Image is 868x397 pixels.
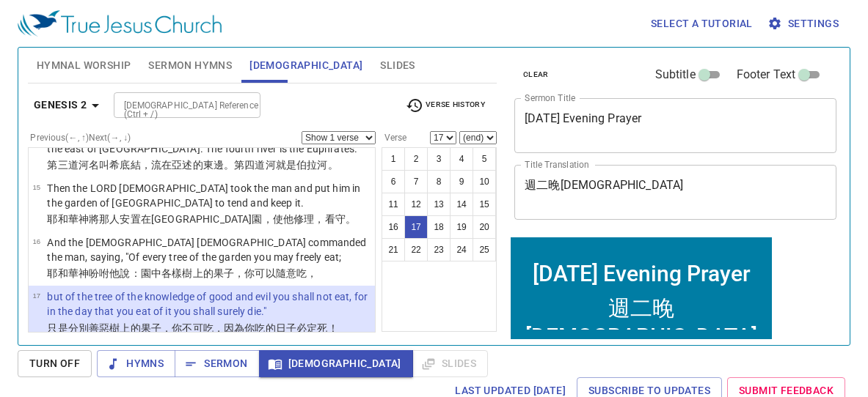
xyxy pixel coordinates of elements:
[28,92,111,119] button: Genesis 2
[473,170,496,193] button: 10
[255,159,338,171] wh7243: 道河
[99,213,356,225] wh3947: 那人
[79,267,318,279] wh3068: 神
[382,238,405,261] button: 21
[224,159,338,171] wh6926: 。第四
[296,322,338,334] wh3117: 必定
[346,213,356,225] wh8104: 。
[18,10,222,37] img: True Jesus Church
[655,66,696,84] span: Subtitle
[404,215,428,239] button: 17
[514,66,558,84] button: clear
[186,355,247,373] span: Sermon
[120,213,356,225] wh120: 安置
[450,170,473,193] button: 9
[47,289,371,319] p: but of the tree of the knowledge of good and evil you shall not eat, for in the day that you eat ...
[382,170,405,193] button: 6
[473,193,496,216] button: 15
[427,215,451,239] button: 18
[148,56,232,75] span: Sermon Hymns
[109,267,317,279] wh6680: 他
[120,267,317,279] wh120: 說
[525,111,826,139] textarea: [DATE] Evening Prayer
[382,147,405,171] button: 1
[765,10,845,37] button: Settings
[651,15,753,33] span: Select a tutorial
[427,147,451,171] button: 3
[30,133,131,142] label: Previous (←, ↑) Next (→, ↓)
[172,159,338,171] wh1980: 亞述
[259,350,413,377] button: [DEMOGRAPHIC_DATA]
[427,193,451,216] button: 13
[89,267,317,279] wh430: 吩咐
[404,170,428,193] button: 7
[473,147,496,171] button: 5
[37,56,131,75] span: Hymnal Worship
[141,159,338,171] wh2313: ，流在
[214,322,338,334] wh398: ，因為你吃
[89,322,338,334] wh1847: 善
[770,15,839,33] span: Settings
[307,267,317,279] wh398: ，
[382,193,405,216] button: 11
[427,170,451,193] button: 8
[317,322,338,334] wh4191: 死
[380,56,415,75] span: Slides
[276,159,338,171] wh5104: 就是伯拉河
[161,267,317,279] wh1588: 各樣樹
[47,157,371,172] p: 第三
[32,292,40,300] span: 17
[523,68,549,81] span: clear
[266,322,338,334] wh398: 的日子
[404,193,428,216] button: 12
[32,183,40,191] span: 15
[29,355,80,373] span: Turn Off
[450,147,473,171] button: 4
[382,215,405,239] button: 16
[68,159,338,171] wh7992: 道河
[645,10,759,37] button: Select a tutorial
[473,238,496,261] button: 25
[525,178,826,206] textarea: 週二晚[DEMOGRAPHIC_DATA]
[406,97,485,114] span: Verse History
[47,212,371,226] p: 耶和華
[47,321,371,335] p: 只是分別
[193,267,318,279] wh6086: 上的果子，你可以隨意
[271,355,401,373] span: [DEMOGRAPHIC_DATA]
[450,193,473,216] button: 14
[79,213,356,225] wh3068: 神
[175,350,259,377] button: Sermon
[328,159,338,171] wh6578: 。
[296,267,317,279] wh398: 吃
[118,97,232,114] input: Type Bible Reference
[47,181,371,210] p: Then the LORD [DEMOGRAPHIC_DATA] took the man and put him in the garden of [GEOGRAPHIC_DATA] to t...
[252,213,356,225] wh5731: 園
[47,266,371,281] p: 耶和華
[737,66,796,84] span: Footer Text
[263,213,356,225] wh1588: ，使他修理
[109,159,338,171] wh8034: 希底結
[450,215,473,239] button: 19
[131,267,318,279] wh559: ：園中
[141,213,356,225] wh3240: 在[GEOGRAPHIC_DATA]
[328,322,338,334] wh4191: ！
[397,94,494,116] button: Verse History
[32,237,40,245] span: 16
[89,159,338,171] wh5104: 名叫
[99,322,338,334] wh2896: 惡
[120,322,338,334] wh6086: 上的果子，你不可吃
[109,355,164,373] span: Hymns
[404,147,428,171] button: 2
[404,238,428,261] button: 22
[47,235,371,264] p: And the [DEMOGRAPHIC_DATA] [DEMOGRAPHIC_DATA] commanded the man, saying, "Of every tree of the ga...
[34,96,87,114] b: Genesis 2
[427,238,451,261] button: 23
[193,159,338,171] wh804: 的東邊
[508,235,774,355] iframe: from-child
[18,350,92,377] button: Turn Off
[97,350,175,377] button: Hymns
[249,56,362,75] span: [DEMOGRAPHIC_DATA]
[382,133,406,142] label: Verse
